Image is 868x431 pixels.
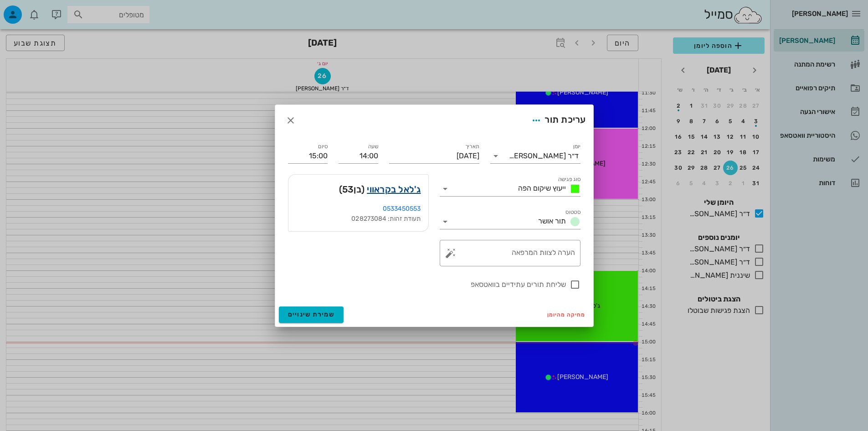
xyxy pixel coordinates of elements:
span: מחיקה מהיומן [547,312,586,318]
label: תאריך [465,143,479,150]
span: תור אושר [538,217,566,225]
label: סטטוס [565,209,580,216]
div: סוג פגישהייעוץ שיקום הפה [440,182,580,196]
label: שעה [368,143,378,150]
button: מחיקה מהיומן [544,308,590,321]
div: תעודת זהות: 028273084 [296,214,421,224]
a: ג'לאל בקראווי [367,182,421,197]
span: שמירת שינויים [288,311,335,318]
span: 53 [342,184,354,195]
div: עריכת תור [528,112,586,129]
label: שליחת תורים עתידיים בוואטסאפ [288,280,566,289]
div: ד״ר [PERSON_NAME] [509,152,579,160]
span: (בן ) [339,182,365,197]
a: 0533450553 [383,205,421,213]
span: ייעוץ שיקום הפה [518,184,566,192]
label: סוג פגישה [558,176,580,183]
button: שמירת שינויים [279,306,344,323]
div: יומןד״ר [PERSON_NAME] [490,149,580,163]
label: סיום [318,143,328,150]
label: יומן [573,143,580,150]
div: סטטוסתור אושר [440,214,580,229]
